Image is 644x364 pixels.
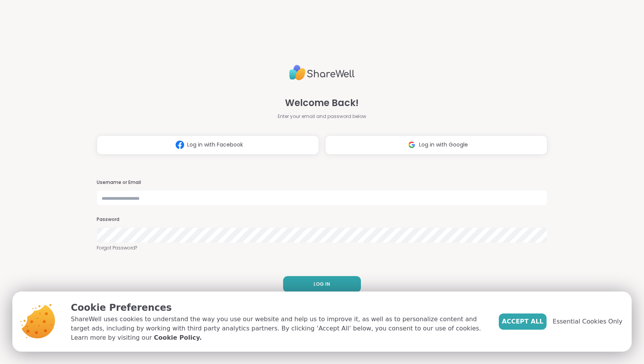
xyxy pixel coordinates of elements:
span: Log in with Google [419,141,468,149]
span: Welcome Back! [285,96,359,110]
span: Log in with Facebook [187,141,243,149]
button: LOG IN [283,276,361,292]
p: ShareWell uses cookies to understand the way you use our website and help us to improve it, as we... [71,315,486,342]
a: Forgot Password? [97,244,547,251]
img: ShareWell Logo [289,62,355,84]
img: ShareWell Logomark [404,138,419,152]
h3: Username or Email [97,179,547,186]
a: Cookie Policy. [154,333,201,342]
button: Log in with Facebook [97,135,319,155]
span: LOG IN [314,281,330,288]
p: Cookie Preferences [71,301,486,315]
img: ShareWell Logomark [173,138,187,152]
button: Log in with Google [325,135,547,155]
button: Accept All [499,313,547,330]
span: Essential Cookies Only [553,317,622,326]
span: Enter your email and password below [278,113,366,120]
h3: Password [97,216,547,223]
span: Accept All [502,317,543,326]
